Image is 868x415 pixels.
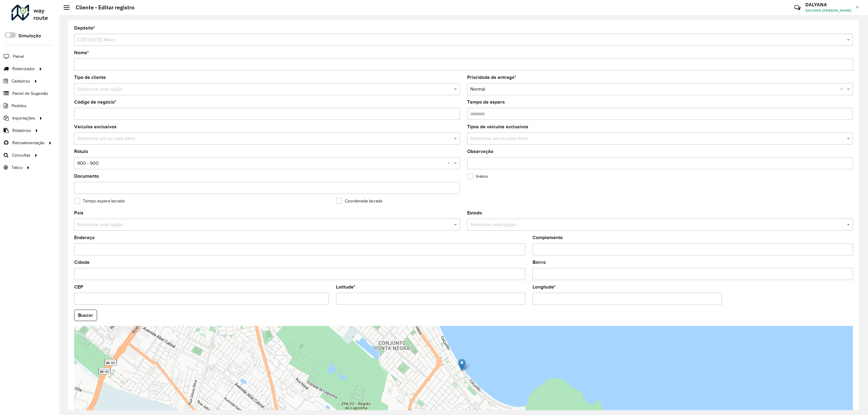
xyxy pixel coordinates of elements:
[336,283,355,291] label: Latitude
[12,127,31,134] span: Relatórios
[18,32,41,39] label: Simulação
[74,173,99,180] label: Documento
[74,209,83,217] label: País
[70,4,134,11] h2: Cliente - Editar registro
[11,78,30,84] span: Cadastros
[533,283,556,291] label: Longitude
[12,90,48,97] span: Painel de Sugestão
[74,123,117,130] label: Veículos exclusivos
[791,1,804,14] a: Contato Rápido
[74,74,106,81] label: Tipo de cliente
[12,66,35,72] span: Roteirizador
[533,259,546,266] label: Bairro
[12,140,45,146] span: Retroalimentação
[533,234,563,241] label: Complemento
[13,53,24,60] span: Painel
[467,148,493,155] label: Observação
[11,103,27,109] span: Pedidos
[840,86,845,93] span: Clear all
[74,198,125,204] label: Tempo espera lacrado
[74,283,83,291] label: CEP
[12,115,35,121] span: Importações
[805,8,851,13] span: DALYANA [PERSON_NAME]
[74,98,116,106] label: Código de negócio
[12,152,30,158] span: Consultas
[458,359,466,371] img: Marker
[467,74,516,81] label: Prioridade de entrega
[447,160,452,167] span: Clear all
[467,209,482,217] label: Estado
[11,164,23,171] span: Tático
[74,234,95,241] label: Endereço
[74,49,89,56] label: Nome
[74,148,88,155] label: Rótulo
[467,123,528,130] label: Tipos de veículos exclusivos
[74,259,90,266] label: Cidade
[74,24,95,32] label: Depósito
[74,310,97,321] button: Buscar
[805,2,851,8] h3: DALYANA
[467,173,488,179] label: Inativo
[336,198,382,204] label: Coordenada lacrada
[467,98,505,106] label: Tempo de espera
